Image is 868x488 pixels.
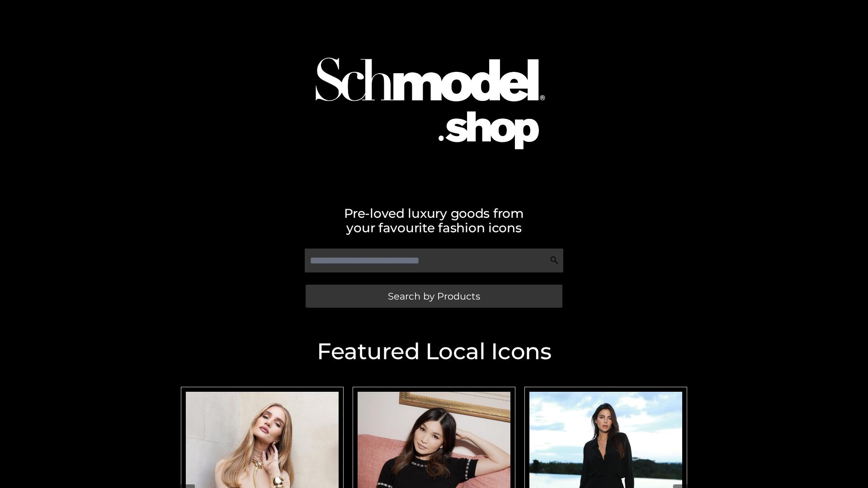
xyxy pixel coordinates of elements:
img: Search Icon [550,256,559,265]
span: Search by Products [388,291,480,301]
h2: Featured Local Icons​ [176,340,692,363]
a: Search by Products [306,285,562,308]
h2: Pre-loved luxury goods from your favourite fashion icons [176,206,692,235]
